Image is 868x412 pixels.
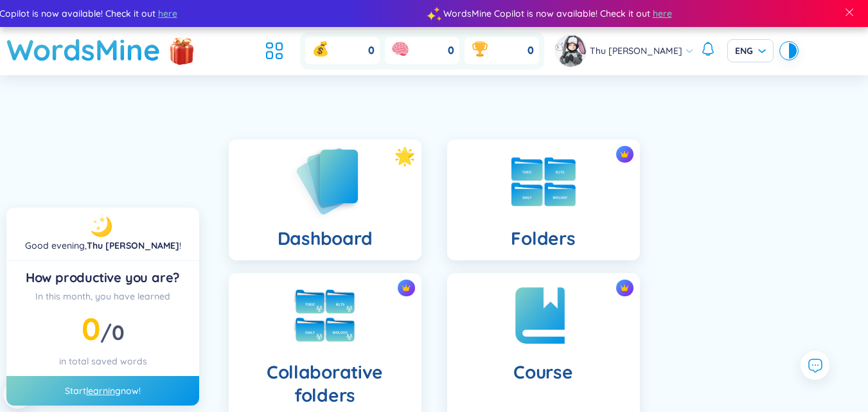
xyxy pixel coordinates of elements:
[100,319,124,345] span: /
[17,289,189,303] div: In this month, you have learned
[620,283,629,292] img: crown icon
[511,227,575,250] h4: Folders
[620,150,629,159] img: crown icon
[448,44,454,58] span: 0
[156,6,175,21] span: here
[590,44,682,58] span: Thu [PERSON_NAME]
[434,139,653,260] a: crown iconFolders
[735,44,766,57] span: ENG
[17,269,189,287] div: How productive you are?
[169,31,195,69] img: flashSalesIcon.a7f4f837.png
[368,44,375,58] span: 0
[25,240,87,251] span: Good evening ,
[651,6,670,21] span: here
[513,361,572,384] h4: Course
[239,361,411,407] h4: Collaborative folders
[86,385,121,397] a: learning
[278,227,372,250] h4: Dashboard
[402,283,411,292] img: crown icon
[6,376,199,406] div: Start now!
[82,309,100,348] span: 0
[554,35,590,67] a: avatar
[112,319,125,345] span: 0
[6,27,161,73] a: WordsMine
[554,35,587,67] img: avatar
[25,238,181,253] div: !
[527,44,534,58] span: 0
[216,139,434,260] a: Dashboard
[17,354,189,368] div: in total saved words
[87,240,179,251] a: Thu [PERSON_NAME]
